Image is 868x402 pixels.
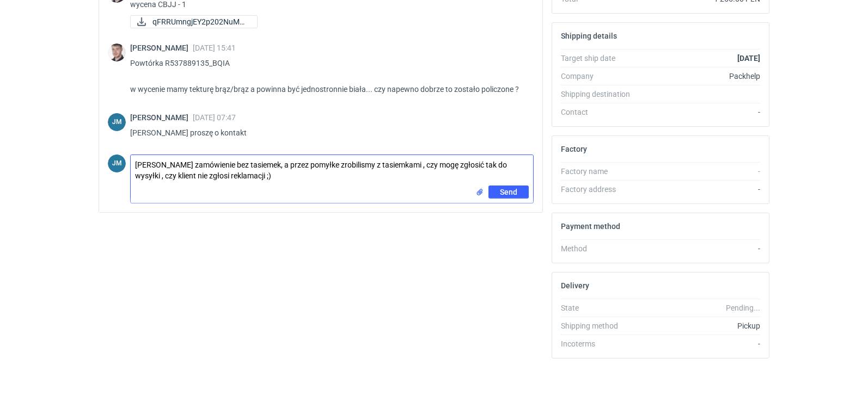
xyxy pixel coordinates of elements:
[561,145,587,153] h2: Factory
[193,113,236,122] span: [DATE] 07:47
[640,243,760,254] div: -
[130,44,193,52] span: [PERSON_NAME]
[561,222,620,231] h2: Payment method
[640,107,760,117] div: -
[500,188,517,196] span: Send
[130,57,525,96] p: Powtórka R537889135_BQIA w wycenie mamy tekturę brąz/brąz a powinna być jednostronnie biała... cz...
[561,320,640,331] div: Shipping method
[108,113,126,131] div: Joanna Myślak
[561,281,589,290] h2: Delivery
[108,44,126,61] img: Maciej Sikora
[561,71,640,82] div: Company
[108,113,126,131] figcaption: JM
[130,15,239,28] div: qFRRUmngjEY2p202NuMM80O3BQ3LtI5SG0jO3HvY.docx
[737,54,760,63] strong: [DATE]
[561,243,640,254] div: Method
[640,338,760,349] div: -
[561,89,640,100] div: Shipping destination
[561,53,640,64] div: Target ship date
[561,32,617,40] h2: Shipping details
[561,184,640,195] div: Factory address
[488,185,529,199] button: Send
[193,44,236,52] span: [DATE] 15:41
[130,113,193,122] span: [PERSON_NAME]
[561,302,640,313] div: State
[640,320,760,331] div: Pickup
[130,15,258,28] a: qFRRUmngjEY2p202NuMM...
[108,154,126,172] div: Joanna Myślak
[640,166,760,177] div: -
[561,166,640,177] div: Factory name
[726,304,760,312] em: Pending...
[130,126,525,139] p: [PERSON_NAME] proszę o kontakt
[152,16,248,28] span: qFRRUmngjEY2p202NuMM...
[561,338,640,349] div: Incoterms
[131,155,533,185] textarea: [PERSON_NAME] zamówienie bez tasiemek, a przez pomyłke zrobilismy z tasiemkami , czy mogę zgłosić...
[640,71,760,82] div: Packhelp
[561,107,640,117] div: Contact
[640,184,760,195] div: -
[108,154,126,172] figcaption: JM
